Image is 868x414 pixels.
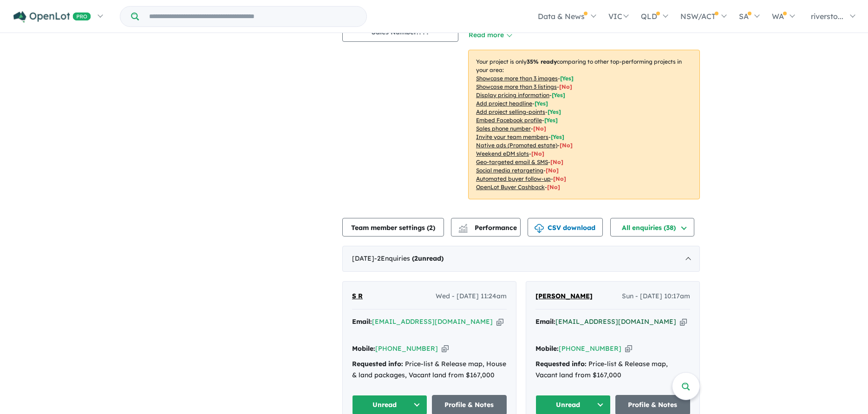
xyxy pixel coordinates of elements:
[546,167,559,174] span: [No]
[535,359,690,381] div: Price-list & Release map, Vacant land from $167,000
[533,125,546,132] span: [ No ]
[535,291,593,302] a: [PERSON_NAME]
[412,254,444,263] strong: ( unread)
[476,184,545,191] u: OpenLot Buyer Cashback
[372,317,493,326] a: [EMAIL_ADDRESS][DOMAIN_NAME]
[476,75,558,82] u: Showcase more than 3 images
[555,317,676,326] a: [EMAIL_ADDRESS][DOMAIN_NAME]
[352,291,363,302] a: S R
[551,133,564,140] span: [ Yes ]
[535,317,555,326] strong: Email:
[476,142,557,149] u: Native ads (Promoted estate)
[560,75,574,82] span: [ Yes ]
[496,317,503,327] button: Copy
[527,58,557,65] b: 35 % ready
[553,175,566,182] span: [No]
[460,223,517,232] span: Performance
[560,142,573,149] span: [No]
[610,218,694,237] button: All enquiries (38)
[535,224,544,233] img: download icon
[352,359,507,381] div: Price-list & Release map, House & land packages, Vacant land from $167,000
[544,117,558,124] span: [ Yes ]
[414,254,418,263] span: 2
[458,227,468,233] img: bar-chart.svg
[680,317,687,327] button: Copy
[342,218,444,237] button: Team member settings (2)
[436,291,507,302] span: Wed - [DATE] 11:24am
[468,50,700,199] p: Your project is only comparing to other top-performing projects in your area: - - - - - - - - - -...
[451,218,521,237] button: Performance
[476,125,531,132] u: Sales phone number
[625,344,632,354] button: Copy
[535,100,548,107] span: [ Yes ]
[476,100,532,107] u: Add project headline
[476,133,548,140] u: Invite your team members
[352,317,372,326] strong: Email:
[535,292,593,300] span: [PERSON_NAME]
[535,344,559,353] strong: Mobile:
[531,150,544,157] span: [No]
[476,175,551,182] u: Automated buyer follow-up
[476,158,548,165] u: Geo-targeted email & SMS
[550,158,563,165] span: [No]
[429,223,433,232] span: 2
[535,360,587,368] strong: Requested info:
[442,344,449,354] button: Copy
[352,360,403,368] strong: Requested info:
[476,167,543,174] u: Social media retargeting
[559,344,621,353] a: [PHONE_NUMBER]
[342,246,700,272] div: [DATE]
[476,117,542,124] u: Embed Facebook profile
[811,12,843,21] span: riversto...
[476,108,545,115] u: Add project selling-points
[468,30,512,40] button: Read more
[375,344,438,353] a: [PHONE_NUMBER]
[528,218,603,237] button: CSV download
[547,184,560,191] span: [No]
[352,292,363,300] span: S R
[13,11,91,23] img: Openlot PRO Logo White
[476,150,529,157] u: Weekend eDM slots
[559,83,572,90] span: [ No ]
[548,108,561,115] span: [ Yes ]
[459,224,467,229] img: line-chart.svg
[552,92,565,99] span: [ Yes ]
[476,92,549,99] u: Display pricing information
[141,7,365,26] input: Try estate name, suburb, builder or developer
[476,83,557,90] u: Showcase more than 3 listings
[622,291,690,302] span: Sun - [DATE] 10:17am
[352,344,375,353] strong: Mobile:
[374,254,444,263] span: - 2 Enquir ies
